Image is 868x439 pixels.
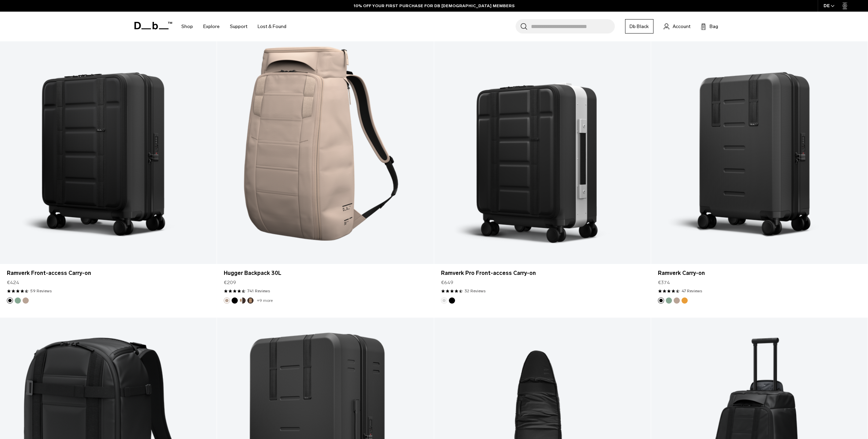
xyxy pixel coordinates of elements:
button: Green Ray [15,297,21,304]
button: Black Out [449,297,455,304]
a: Ramverk Pro Front-access Carry-on [434,23,651,264]
a: 10% OFF YOUR FIRST PURCHASE FOR DB [DEMOGRAPHIC_DATA] MEMBERS [354,3,515,9]
a: Hugger Backpack 30L [224,269,427,277]
button: Espresso [247,297,254,304]
button: Silver [441,297,447,304]
button: Green Ray [666,297,672,304]
button: Cappuccino [239,297,246,304]
a: Ramverk Carry-on [651,23,868,264]
a: +9 more [257,298,273,303]
button: Bag [701,22,718,30]
nav: Main Navigation [176,12,292,41]
button: Fogbow Beige [674,297,680,304]
span: €209 [224,279,236,286]
a: Ramverk Carry-on [658,269,861,277]
span: €374 [658,279,670,286]
a: Ramverk Front-access Carry-on [7,269,210,277]
a: Support [230,14,247,39]
a: Db Black [625,19,653,34]
a: Lost & Found [258,14,286,39]
button: Fogbow Beige [23,297,29,304]
a: 741 reviews [247,288,270,294]
span: Account [673,23,690,30]
a: 32 reviews [465,288,485,294]
button: Black Out [232,297,238,304]
a: Hugger Backpack 30L [217,23,433,264]
button: Parhelion Orange [682,297,688,304]
a: 59 reviews [30,288,52,294]
a: Ramverk Pro Front-access Carry-on [441,269,644,277]
a: Explore [203,14,220,39]
span: €649 [441,279,453,286]
a: 47 reviews [682,288,702,294]
button: Black Out [658,297,664,304]
button: Fogbow Beige [224,297,230,304]
span: Bag [710,23,718,30]
a: Account [664,22,690,30]
span: €424 [7,279,19,286]
a: Shop [181,14,193,39]
button: Black Out [7,297,13,304]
